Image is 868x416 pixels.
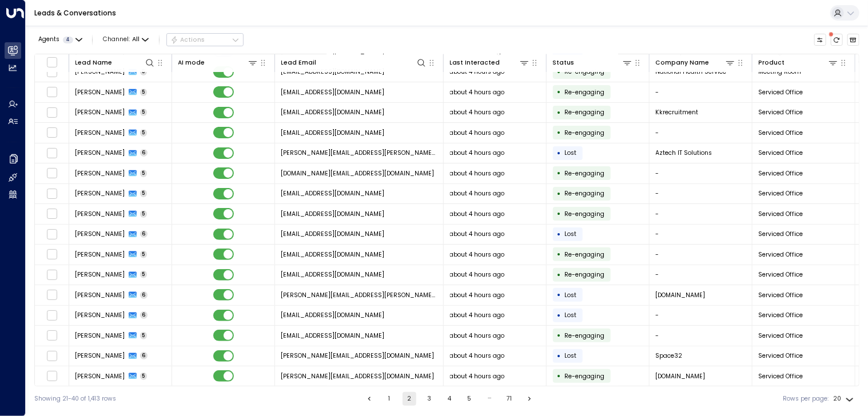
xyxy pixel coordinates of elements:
span: fran_e_g@hotmail.com [281,311,385,319]
span: Lost [565,351,577,360]
button: Go to next page [523,392,536,406]
button: Archived Leads [847,34,860,46]
span: Space32 [656,351,683,360]
span: 5 [140,271,148,278]
span: Kyle Stokes [75,129,125,137]
td: - [650,225,752,245]
span: lukecarling45@gmail.com [281,230,385,238]
div: • [558,105,562,120]
span: bhattijashanjot@gmail.com [281,270,385,279]
span: 5 [140,170,148,177]
div: Lead Email [281,57,427,68]
span: astleymark989@gmail.com [281,210,385,218]
button: Go to page 1 [383,392,396,406]
span: trustedtime.london@gmail.com [281,169,435,178]
span: mdabidk@yahoo.co.uk [281,250,385,259]
span: Toggle select row [46,127,57,138]
span: Ben White [75,351,125,360]
td: - [650,204,752,224]
div: • [558,206,562,221]
span: about 4 hours ago [450,189,505,198]
span: Serviced Office [759,270,803,279]
span: ipad2.rm@gmail.com [281,331,385,340]
div: Company Name [656,58,710,68]
span: Lost [565,291,577,299]
td: - [650,265,752,285]
div: Last Interacted [450,57,530,68]
span: Toggle select row [46,350,57,361]
td: - [650,326,752,346]
span: Trigger [565,169,605,178]
span: about 4 hours ago [450,210,505,218]
td: - [650,245,752,265]
div: Lead Name [75,58,113,68]
span: Trigger [565,88,605,97]
td: - [650,163,752,183]
span: alexandrumustatea05@gmail.com [281,88,385,97]
div: • [558,166,562,181]
span: Channel: [99,34,152,46]
span: Abid Khan [75,250,125,259]
span: Lost [565,311,577,319]
div: • [558,85,562,99]
span: 5 [140,89,148,96]
span: 5 [140,251,148,258]
span: 6 [140,230,148,238]
span: about 4 hours ago [450,108,505,117]
span: about 4 hours ago [450,270,505,279]
span: Karanjot Singh [75,108,125,117]
span: Trigger [565,210,605,218]
span: Toggle select row [46,209,57,219]
span: 5 [140,210,148,218]
button: Go to page 71 [503,392,516,406]
span: Kkrecruitment [656,108,699,117]
span: scpdesign.co.uk [656,291,706,299]
div: Company Name [656,57,736,68]
div: Status [553,57,633,68]
span: Toggle select row [46,330,57,341]
button: Channel:All [99,34,152,46]
span: There are new threads available. Refresh the grid to view the latest updates. [831,34,843,46]
div: Showing 21-40 of 1,413 rows [34,394,116,403]
div: • [558,125,562,140]
span: Toggle select row [46,249,57,260]
span: about 4 hours ago [450,351,505,360]
span: about 4 hours ago [450,291,505,299]
div: Lead Email [281,58,317,68]
span: Toggle select row [46,290,57,301]
span: 6 [140,352,148,359]
button: Go to page 5 [463,392,476,406]
div: 20 [833,392,856,406]
span: Serviced Office [759,250,803,259]
span: 5 [140,332,148,339]
span: about 4 hours ago [450,331,505,340]
button: Customize [814,34,827,46]
span: Toggle select row [46,229,57,239]
div: Last Interacted [450,58,500,68]
span: Jashanjot Kaut [75,270,125,279]
span: 5 [140,109,148,116]
span: Toggle select row [46,188,57,199]
span: jalal muawad [75,331,125,340]
span: Dan Morris [75,372,125,381]
button: Go to page 4 [443,392,456,406]
div: • [558,308,562,323]
span: Agents [38,37,59,43]
span: Trigger [565,129,605,137]
span: Serviced Office [759,129,803,137]
div: Status [553,58,575,68]
span: about 4 hours ago [450,149,505,157]
span: Serviced Office [759,291,803,299]
span: holly@space32.com [281,351,435,360]
div: • [558,146,562,161]
span: Trigger [565,331,605,340]
div: Button group with a nested menu [166,33,244,47]
button: Agents4 [34,34,85,46]
span: Toggle select row [46,147,57,158]
span: citadelsource.com [656,372,706,381]
span: about 4 hours ago [450,372,505,381]
span: Serviced Office [759,210,803,218]
button: Go to page 3 [423,392,436,406]
span: Toggle select row [46,310,57,321]
span: 4 [63,37,73,43]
